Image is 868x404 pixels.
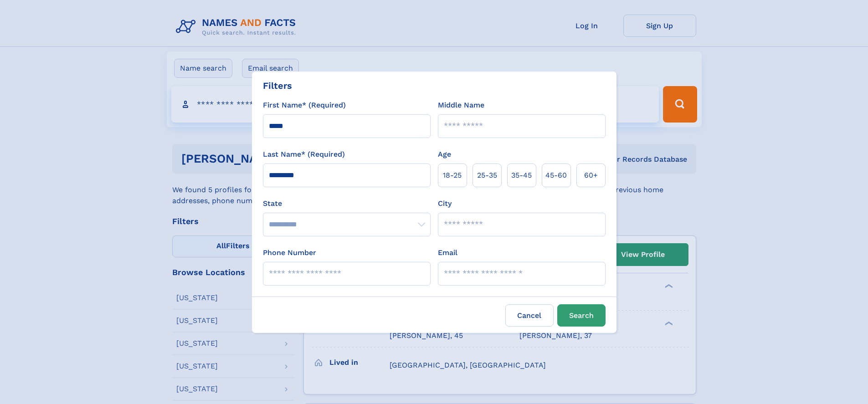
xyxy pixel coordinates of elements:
[438,198,452,209] label: City
[511,170,532,181] span: 35‑45
[438,149,451,160] label: Age
[443,170,462,181] span: 18‑25
[477,170,497,181] span: 25‑35
[263,79,292,92] div: Filters
[263,247,316,258] label: Phone Number
[545,170,567,181] span: 45‑60
[263,149,345,160] label: Last Name* (Required)
[584,170,598,181] span: 60+
[438,247,457,258] label: Email
[505,304,554,327] label: Cancel
[263,198,431,209] label: State
[438,100,484,111] label: Middle Name
[557,304,606,327] button: Search
[263,100,346,111] label: First Name* (Required)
